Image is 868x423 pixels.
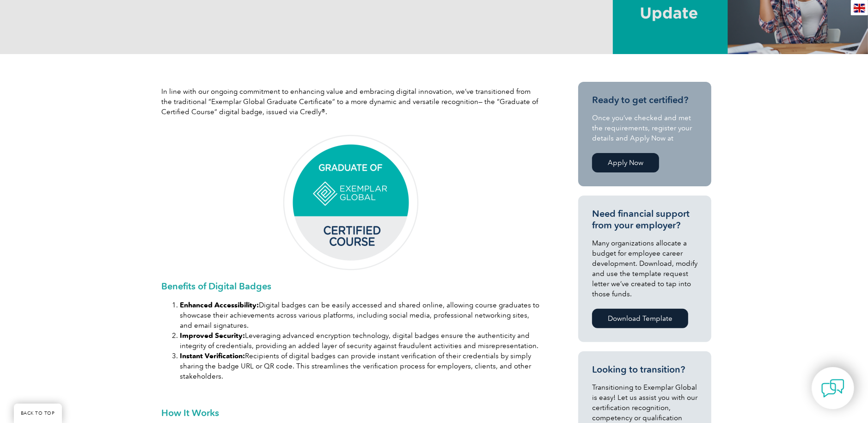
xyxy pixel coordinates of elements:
a: Apply Now [592,153,659,172]
h3: Looking to transition? [592,364,697,375]
a: Download Template [592,309,688,328]
img: contact-chat.png [821,377,844,400]
li: Recipients of digital badges can provide instant verification of their credentials by simply shar... [180,351,540,381]
strong: Instant Verification: [180,352,245,360]
p: Once you’ve checked and met the requirements, register your details and Apply Now at [592,113,697,143]
li: Leveraging advanced encryption technology, digital badges ensure the authenticity and integrity o... [180,331,540,351]
h3: Need financial support from your employer? [592,208,697,231]
strong: Improved Security: [180,331,245,340]
h3: Ready to get certified? [592,94,697,106]
p: In line with our ongoing commitment to enhancing value and embracing digital innovation, we’ve tr... [161,86,540,117]
h3: Benefits of Digital Badges [161,282,540,291]
img: graduate of certified course [281,134,420,272]
a: BACK TO TOP [14,404,62,423]
p: Many organizations allocate a budget for employee career development. Download, modify and use th... [592,238,697,299]
li: Digital badges can be easily accessed and shared online, allowing course graduates to showcase th... [180,300,540,331]
h3: How It Works [161,408,540,417]
strong: Enhanced Accessibility: [180,301,259,309]
img: en [854,4,865,12]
